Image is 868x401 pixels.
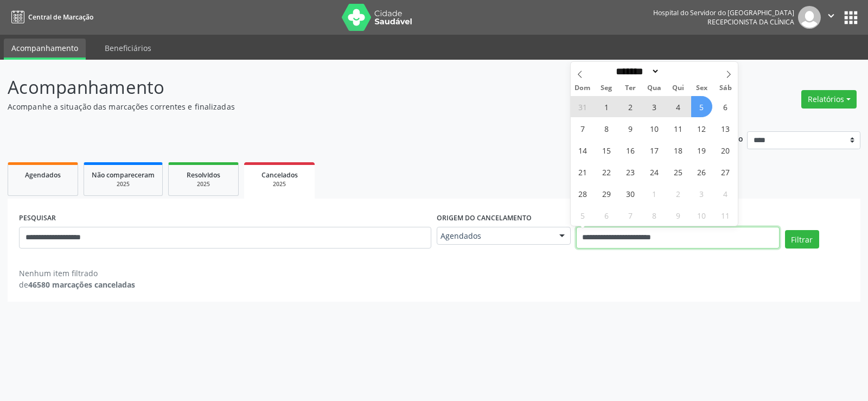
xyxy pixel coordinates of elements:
[691,96,712,117] span: Setembro 5, 2025
[643,96,665,117] span: Setembro 3, 2025
[19,210,56,227] label: PESQUISAR
[437,210,532,227] label: Origem do cancelamento
[572,139,593,161] span: Setembro 14, 2025
[596,139,617,161] span: Setembro 15, 2025
[667,118,688,139] span: Setembro 11, 2025
[707,17,794,27] span: Recepcionista da clínica
[618,85,642,92] span: Ter
[25,170,61,180] span: Agendados
[572,183,593,204] span: Setembro 28, 2025
[785,230,819,249] button: Filtrar
[261,170,298,180] span: Cancelados
[691,183,712,204] span: Outubro 3, 2025
[596,161,617,182] span: Setembro 22, 2025
[666,85,690,92] span: Qui
[572,118,593,139] span: Setembro 7, 2025
[620,161,641,182] span: Setembro 23, 2025
[715,96,736,117] span: Setembro 6, 2025
[28,279,135,290] strong: 46580 marcações canceladas
[252,180,307,188] div: 2025
[841,8,860,27] button: apps
[97,39,159,58] a: Beneficiários
[643,139,665,161] span: Setembro 17, 2025
[19,279,135,290] div: de
[715,205,736,226] span: Outubro 11, 2025
[8,101,604,112] p: Acompanhe a situação das marcações correntes e finalizadas
[572,96,593,117] span: Agosto 31, 2025
[92,170,155,180] span: Não compareceram
[4,39,86,60] a: Acompanhamento
[572,161,593,182] span: Setembro 21, 2025
[620,96,641,117] span: Setembro 2, 2025
[667,139,688,161] span: Setembro 18, 2025
[19,268,135,279] div: Nenhum item filtrado
[92,180,155,188] div: 2025
[441,231,548,241] span: Agendados
[653,8,794,17] div: Hospital do Servidor do [GEOGRAPHIC_DATA]
[620,118,641,139] span: Setembro 9, 2025
[642,85,666,92] span: Qua
[821,6,841,29] button: 
[8,74,604,101] p: Acompanhamento
[643,205,665,226] span: Outubro 8, 2025
[8,8,93,26] a: Central de Marcação
[620,183,641,204] span: Setembro 30, 2025
[714,85,738,92] span: Sáb
[572,205,593,226] span: Outubro 5, 2025
[28,12,93,22] span: Central de Marcação
[571,85,595,92] span: Dom
[643,183,665,204] span: Outubro 1, 2025
[595,85,618,92] span: Seg
[596,96,617,117] span: Setembro 1, 2025
[690,85,714,92] span: Sex
[596,118,617,139] span: Setembro 8, 2025
[715,161,736,182] span: Setembro 27, 2025
[667,183,688,204] span: Outubro 2, 2025
[801,90,857,109] button: Relatórios
[798,6,821,29] img: img
[691,139,712,161] span: Setembro 19, 2025
[667,161,688,182] span: Setembro 25, 2025
[691,205,712,226] span: Outubro 10, 2025
[176,180,231,188] div: 2025
[612,66,660,77] select: Month
[596,205,617,226] span: Outubro 6, 2025
[691,161,712,182] span: Setembro 26, 2025
[667,205,688,226] span: Outubro 9, 2025
[667,96,688,117] span: Setembro 4, 2025
[643,118,665,139] span: Setembro 10, 2025
[643,161,665,182] span: Setembro 24, 2025
[596,183,617,204] span: Setembro 29, 2025
[620,139,641,161] span: Setembro 16, 2025
[715,183,736,204] span: Outubro 4, 2025
[187,170,220,180] span: Resolvidos
[620,205,641,226] span: Outubro 7, 2025
[715,118,736,139] span: Setembro 13, 2025
[715,139,736,161] span: Setembro 20, 2025
[825,10,837,22] i: 
[691,118,712,139] span: Setembro 12, 2025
